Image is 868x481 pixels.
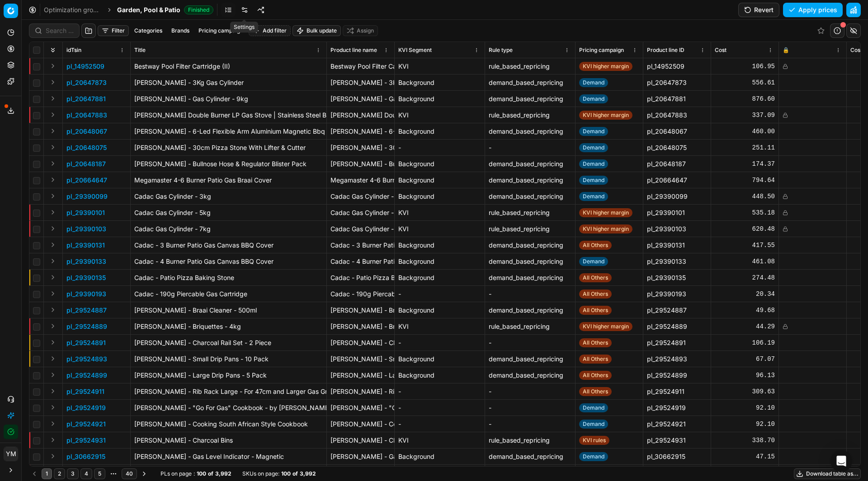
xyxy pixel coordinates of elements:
div: demand_based_repricing [489,176,571,185]
p: pl_29524931 [66,436,106,445]
div: 448.50 [715,192,775,201]
div: - [398,338,481,347]
div: 49.68 [715,306,775,315]
div: 337.09 [715,111,775,120]
button: Go to previous page [29,468,40,479]
p: pl_29390133 [66,257,106,266]
div: [PERSON_NAME] - Large Drip Pans - 5 Pack [330,371,391,380]
div: [PERSON_NAME] - Charcoal Bins [330,436,391,445]
button: Assign [343,25,378,36]
div: Cadac Gas Cylinder - 3kg [330,192,391,201]
p: pl_29390135 [66,273,106,282]
div: [PERSON_NAME] - 3Kg Gas Cylinder [330,78,391,87]
p: pl_20648067 [66,127,107,136]
span: Finished [184,5,213,14]
button: Expand [47,191,58,201]
div: Background [398,94,481,103]
button: 3 [67,468,79,479]
div: Background [398,176,481,185]
div: 876.60 [715,94,775,103]
div: Background [398,355,481,364]
div: pl_29524899 [647,371,707,380]
p: [PERSON_NAME] - Gas Cylinder - 9kg [134,94,323,103]
div: pl_29390131 [647,241,707,250]
div: Background [398,306,481,315]
div: 794.64 [715,176,775,185]
div: pl_20647881 [647,94,707,103]
div: pl_14952509 [647,62,707,71]
button: 5 [94,468,105,479]
p: Cadac - Patio Pizza Baking Stone [134,273,323,282]
button: pl_20647883 [66,111,107,120]
div: pl_29390101 [647,208,707,217]
p: pl_29390101 [66,208,105,217]
div: rule_based_repricing [489,322,571,331]
div: pl_20647873 [647,78,707,87]
p: Cadac - 3 Burner Patio Gas Canvas BBQ Cover [134,241,323,250]
div: [PERSON_NAME] - 6-Led Flexible Arm Aluminium Magnetic Bbq Grill Light [330,127,391,136]
p: Cadac Gas Cylinder - 5kg [134,208,323,217]
button: Expand [47,256,58,266]
button: Bulk update [292,25,341,36]
p: pl_29524887 [66,306,107,315]
div: - [489,143,571,152]
p: pl_20647873 [66,78,107,87]
div: Background [398,78,481,87]
div: 92.10 [715,403,775,412]
div: demand_based_repricing [489,355,571,364]
p: pl_29524911 [66,387,104,396]
strong: 3,992 [300,470,316,477]
div: pl_29524931 [647,436,707,445]
button: Expand [47,418,58,429]
div: pl_29390133 [647,257,707,266]
strong: 100 [197,470,206,477]
span: Product line ID [647,47,684,54]
div: Background [398,371,481,380]
div: [PERSON_NAME] - Cooking South African Style Cookbook [330,420,391,429]
div: pl_29524893 [647,355,707,364]
span: KVI higher margin [579,322,632,331]
span: All Others [579,387,612,396]
div: rule_based_repricing [489,208,571,217]
div: Background [398,127,481,136]
button: pl_29390193 [66,290,106,299]
span: Rule type [489,47,513,54]
button: pl_29524893 [66,355,107,364]
button: Expand [47,321,58,332]
div: KVI [398,111,481,120]
div: demand_based_repricing [489,452,571,461]
span: Demand [579,127,608,136]
div: - [398,290,481,299]
div: 47.15 [715,452,775,461]
button: Pricing campaign [195,25,247,36]
div: Background [398,452,481,461]
div: demand_based_repricing [489,94,571,103]
nav: pagination [29,467,150,480]
div: 274.48 [715,273,775,282]
button: pl_29524899 [66,371,107,380]
button: Expand [47,434,58,445]
div: [PERSON_NAME] Double Burner LP Gas Stove | Stainless Steel Body | 2 Plate [330,111,391,120]
div: Background [398,273,481,282]
button: pl_20648075 [66,143,107,152]
div: [PERSON_NAME] - Charcoal Rail Set - 2 Piece [330,338,391,347]
div: 67.07 [715,355,775,364]
button: pl_30662915 [66,452,105,461]
button: Expand [47,337,58,348]
div: - [489,403,571,412]
input: Search by SKU or title [46,26,74,35]
div: demand_based_repricing [489,78,571,87]
div: 309.63 [715,387,775,396]
span: 🔒 [783,47,789,54]
div: [PERSON_NAME] - Briquettes - 4kg [330,322,391,331]
button: Expand [47,223,58,234]
div: 92.10 [715,420,775,429]
button: Expand [47,93,58,104]
div: pl_29390099 [647,192,707,201]
div: [PERSON_NAME] - Gas Cylinder - 9kg [330,94,391,103]
div: Open Intercom Messenger [830,450,852,472]
div: 96.13 [715,371,775,380]
button: Expand [47,77,58,88]
button: Expand [47,369,58,380]
span: Demand [579,420,608,429]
